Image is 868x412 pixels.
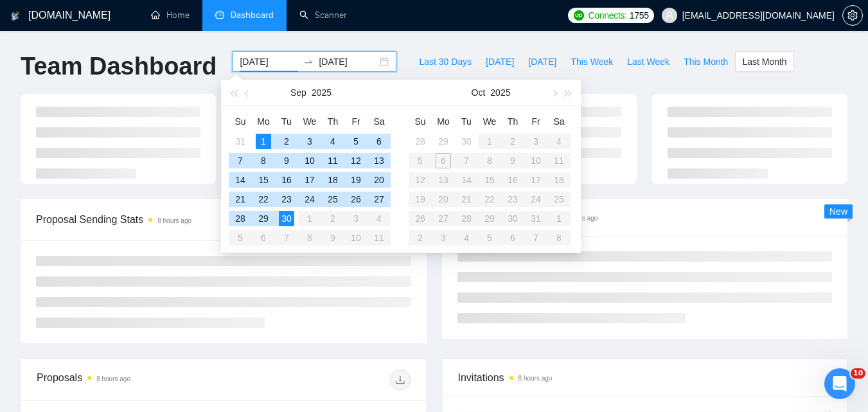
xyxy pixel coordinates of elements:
span: Connects: [588,8,626,22]
span: to [303,57,314,67]
button: 2025 [312,80,332,105]
td: 2025-09-20 [368,170,391,190]
a: setting [842,10,863,21]
th: We [478,111,501,132]
div: 29 [256,211,271,226]
button: Sep [290,80,306,105]
time: 8 hours ago [518,375,553,382]
div: 9 [279,153,294,168]
button: [DATE] [479,51,521,72]
div: 16 [279,172,294,188]
td: 2025-09-24 [298,190,321,209]
div: 28 [233,211,248,226]
th: Sa [368,111,391,132]
div: 19 [348,172,364,188]
td: 2025-09-25 [321,190,344,209]
th: Tu [275,111,298,132]
td: 2025-09-16 [275,170,298,190]
th: Su [409,111,432,132]
input: Start date [240,55,298,69]
span: Scanner Breakdown [457,210,833,226]
td: 2025-09-10 [298,151,321,170]
td: 2025-09-08 [252,151,275,170]
td: 2025-09-03 [298,132,321,151]
a: searchScanner [299,10,347,21]
div: 4 [325,134,341,149]
span: [DATE] [528,55,556,69]
th: Th [321,111,344,132]
button: This Month [677,51,735,72]
td: 2025-09-23 [275,190,298,209]
span: New [829,206,847,217]
div: 2 [279,134,294,149]
iframe: Intercom live chat [824,368,855,399]
td: 2025-09-17 [298,170,321,190]
time: 8 hours ago [96,375,130,382]
div: 21 [233,192,248,207]
td: 2025-09-21 [229,190,252,209]
td: 2025-09-30 [275,209,298,228]
div: 8 [256,153,271,168]
span: Dashboard [231,10,274,21]
td: 2025-09-26 [344,190,368,209]
td: 2025-09-28 [409,132,432,151]
span: Last 30 Days [419,55,472,69]
div: 20 [371,172,387,188]
td: 2025-09-11 [321,151,344,170]
div: 12 [348,153,364,168]
div: 22 [256,192,271,207]
th: Fr [524,111,547,132]
div: 30 [279,211,294,226]
td: 2025-09-27 [368,190,391,209]
span: swap-right [303,57,314,67]
input: End date [319,55,377,69]
td: 2025-09-02 [275,132,298,151]
td: 2025-09-30 [455,132,478,151]
th: Th [501,111,524,132]
td: 2025-09-12 [344,151,368,170]
span: Last Week [627,55,669,69]
th: Mo [252,111,275,132]
td: 2025-09-29 [432,132,455,151]
div: 29 [436,134,451,149]
span: setting [843,10,862,21]
div: 3 [302,134,317,149]
span: Proposal Sending Stats [36,211,266,228]
button: This Week [563,51,620,72]
div: 14 [233,172,248,188]
div: Proposals [37,370,224,390]
button: 2025 [490,80,510,105]
span: 1755 [630,8,649,22]
div: 15 [256,172,271,188]
div: 30 [459,134,474,149]
td: 2025-09-07 [229,151,252,170]
th: Su [229,111,252,132]
button: setting [842,5,863,26]
td: 2025-09-01 [252,132,275,151]
span: user [665,11,674,20]
td: 2025-09-15 [252,170,275,190]
th: Tu [455,111,478,132]
div: 25 [325,192,341,207]
td: 2025-09-09 [275,151,298,170]
span: dashboard [215,10,224,19]
div: 28 [412,134,428,149]
td: 2025-09-14 [229,170,252,190]
span: 10 [851,368,865,379]
div: 7 [233,153,248,168]
td: 2025-09-04 [321,132,344,151]
div: 10 [302,153,317,168]
div: 31 [233,134,248,149]
td: 2025-09-29 [252,209,275,228]
div: 13 [371,153,387,168]
time: 8 hours ago [157,217,191,224]
div: 26 [348,192,364,207]
div: 17 [302,172,317,188]
th: Mo [432,111,455,132]
img: upwork-logo.png [574,10,584,21]
div: 18 [325,172,341,188]
span: This Month [684,55,728,69]
th: Sa [547,111,571,132]
th: Fr [344,111,368,132]
button: Last Month [735,51,793,72]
